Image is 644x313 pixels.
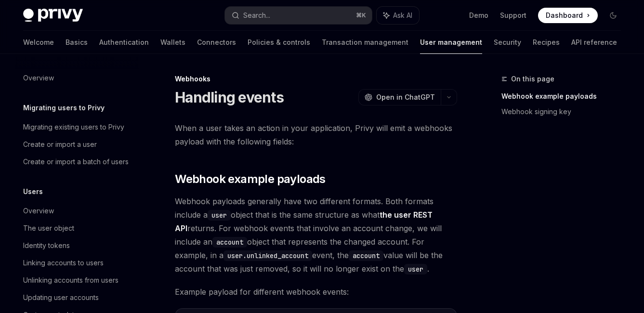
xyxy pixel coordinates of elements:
span: Ask AI [393,11,412,20]
div: Webhooks [175,74,457,84]
a: Create or import a batch of users [15,153,139,170]
div: Overview [23,205,54,217]
button: Search...⌘K [225,7,372,24]
span: On this page [511,73,554,85]
a: Demo [469,11,488,20]
a: Identity tokens [15,237,139,254]
a: Connectors [197,31,236,54]
div: Overview [23,72,54,84]
a: Policies & controls [248,31,310,54]
div: Identity tokens [23,240,70,251]
h1: Handling events [175,89,284,106]
a: The user object [15,220,139,237]
span: When a user takes an action in your application, Privy will emit a webhooks payload with the foll... [175,121,457,148]
a: Support [500,11,526,20]
a: Welcome [23,31,54,54]
a: Migrating existing users to Privy [15,118,139,136]
code: account [212,237,247,248]
a: Recipes [533,31,560,54]
a: Basics [66,31,88,54]
span: Open in ChatGPT [376,92,435,102]
div: Updating user accounts [23,292,99,303]
a: Webhook example payloads [501,89,629,104]
button: Open in ChatGPT [358,89,441,105]
h5: Migrating users to Privy [23,102,105,114]
a: Dashboard [538,8,598,23]
a: Security [494,31,521,54]
button: Toggle dark mode [605,8,621,23]
a: Wallets [160,31,185,54]
h5: Users [23,186,43,197]
span: ⌘ K [356,12,366,19]
div: Create or import a batch of users [23,156,129,168]
code: user.unlinked_account [223,250,312,261]
a: Unlinking accounts from users [15,272,139,289]
div: The user object [23,222,74,234]
code: user [208,210,231,221]
span: Webhook payloads generally have two different formats. Both formats include a object that is the ... [175,195,457,275]
div: Unlinking accounts from users [23,274,118,286]
span: Dashboard [546,11,583,20]
a: Authentication [99,31,149,54]
a: API reference [571,31,617,54]
a: Webhook signing key [501,104,629,119]
a: Overview [15,69,139,87]
a: User management [420,31,482,54]
div: Search... [243,10,270,21]
img: dark logo [23,9,83,22]
a: Linking accounts to users [15,254,139,272]
div: Migrating existing users to Privy [23,121,124,133]
a: Create or import a user [15,136,139,153]
span: Webhook example payloads [175,171,326,187]
span: Example payload for different webhook events: [175,285,457,299]
code: user [404,264,427,274]
a: Updating user accounts [15,289,139,306]
a: Transaction management [322,31,408,54]
div: Create or import a user [23,139,97,150]
a: Overview [15,202,139,220]
div: Linking accounts to users [23,257,104,269]
code: account [349,250,383,261]
button: Ask AI [377,7,419,24]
